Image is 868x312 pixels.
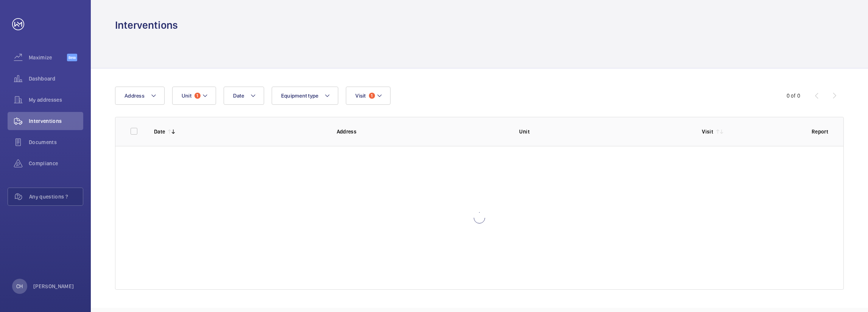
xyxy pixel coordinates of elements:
span: My addresses [29,96,83,104]
span: Compliance [29,160,83,167]
p: Address [337,128,507,135]
p: [PERSON_NAME] [33,283,74,290]
button: Date [224,87,264,105]
p: Date [154,128,165,135]
span: Dashboard [29,75,83,82]
span: Documents [29,138,83,146]
button: Visit1 [346,87,390,105]
span: Equipment type [281,93,319,99]
p: Unit [519,128,690,135]
span: Interventions [29,117,83,125]
span: Visit [355,93,366,99]
p: CH [16,283,23,290]
p: Visit [702,128,713,135]
span: Unit [182,93,191,99]
span: Maximize [29,54,67,61]
span: Beta [67,54,77,61]
p: Report [812,128,828,135]
span: 1 [194,93,201,99]
button: Unit1 [172,87,216,105]
button: Equipment type [272,87,339,105]
div: 0 of 0 [787,92,800,99]
span: Address [124,93,145,99]
span: Date [233,93,244,99]
h1: Interventions [115,18,178,32]
button: Address [115,87,165,105]
span: 1 [369,93,375,99]
span: Any questions ? [29,193,83,200]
